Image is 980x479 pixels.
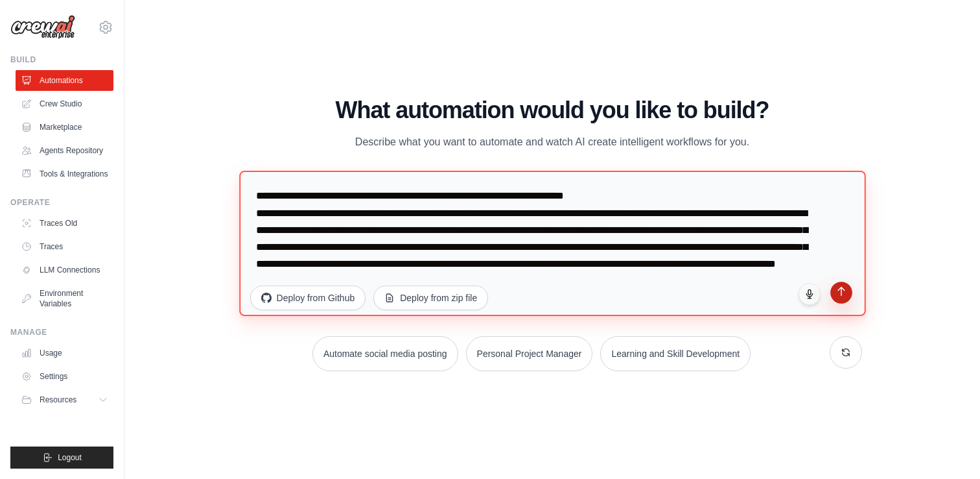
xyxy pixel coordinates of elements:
button: Learning and Skill Development [600,336,751,371]
button: Resources [16,389,113,410]
a: Traces Old [16,213,113,234]
button: Deploy from Github [250,286,366,310]
a: Tools & Integrations [16,164,113,184]
button: Deploy from zip file [373,286,488,310]
iframe: Chat Widget [915,417,980,479]
a: Crew Studio [16,93,113,114]
span: Resources [40,395,76,405]
a: Environment Variables [16,283,113,314]
button: Automate social media posting [312,336,458,371]
div: Operate [10,197,113,208]
button: Logout [10,447,113,469]
a: Agents Repository [16,140,113,161]
span: Logout [58,452,82,463]
a: LLM Connections [16,260,113,280]
p: Describe what you want to automate and watch AI create intelligent workflows for you. [334,134,770,151]
div: Manage [10,327,113,338]
a: Marketplace [16,117,113,138]
a: Traces [16,236,113,257]
div: Build [10,55,113,65]
a: Settings [16,366,113,387]
a: Automations [16,70,113,91]
img: Logo [10,15,75,40]
h1: What automation would you like to build? [242,97,863,123]
button: Personal Project Manager [466,336,593,371]
a: Usage [16,343,113,363]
